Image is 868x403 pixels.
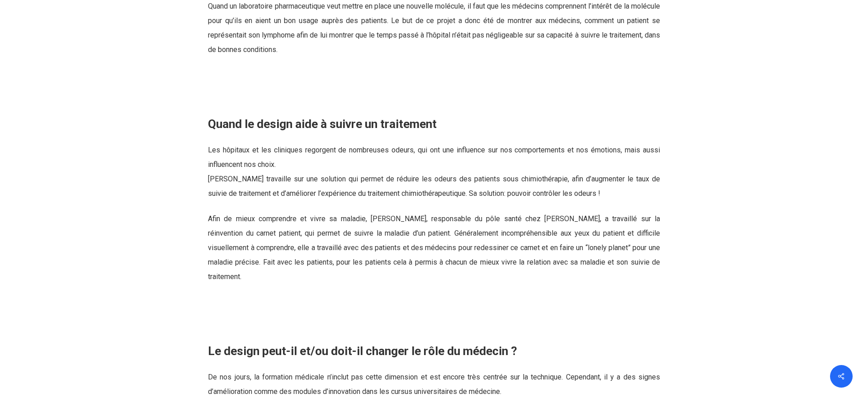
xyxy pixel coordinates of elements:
[208,146,660,169] span: Les hôpitaux et les cliniques regorgent de nombreuses odeurs, qui ont une influence sur nos compo...
[208,373,660,396] span: De nos jours, la formation médicale n’inclut pas cette dimension et est encore très centrée sur l...
[208,214,660,281] span: Afin de mieux comprendre et vivre sa maladie, [PERSON_NAME], responsable du pôle santé chez [PERS...
[208,117,437,131] b: Quand le design aide à suivre un traitement
[208,2,660,54] span: Quand un laboratoire pharmaceutique veut mettre en place une nouvelle molécule, il faut que les m...
[208,175,660,198] span: [PERSON_NAME] travaille sur une solution qui permet de réduire les odeurs des patients sous chimi...
[208,344,517,358] b: Le design peut-il et/ou doit-il changer le rôle du médecin ?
